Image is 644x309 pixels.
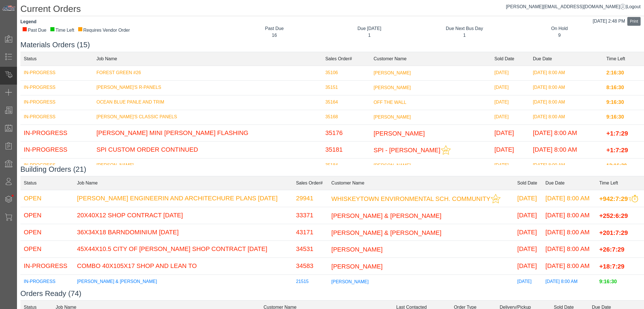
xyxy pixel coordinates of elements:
div: Due Next Bus Day [421,25,508,32]
div: ■ [22,27,27,31]
td: [DATE] [491,125,529,141]
div: Due [DATE] [326,25,413,32]
td: OPEN [20,241,74,258]
td: [DATE] [514,241,542,258]
td: Time Left [603,52,644,66]
td: [DATE] 8:00 AM [529,110,603,125]
td: FOREST GREEN #26 [93,66,322,80]
td: [PERSON_NAME] & [PERSON_NAME] [74,274,293,289]
td: 34583 [293,258,328,275]
td: IN-PROGRESS [20,110,93,125]
span: [PERSON_NAME] [374,114,411,119]
td: [DATE] 8:00 AM [542,274,596,289]
h3: Orders Ready (74) [20,289,644,298]
td: Sales Order# [322,52,370,66]
td: IN-PROGRESS [20,95,93,110]
td: [PERSON_NAME]'S R-PANELS [93,80,322,95]
td: [DATE] 8:00 AM [529,95,603,110]
span: 9:16:30 [606,100,624,105]
td: IN-PROGRESS [20,66,93,80]
td: [DATE] 8:00 AM [529,141,603,158]
td: SPI CUSTOM ORDER CONTINUED [93,141,322,158]
td: 35106 [322,66,370,80]
td: Status [20,176,74,190]
td: Job Name [93,52,322,66]
td: OPEN [20,190,74,207]
img: This customer should be prioritized [441,145,451,155]
td: 35151 [322,80,370,95]
div: Requires Vendor Order [78,27,130,34]
span: [PERSON_NAME] [331,263,383,270]
td: [DATE] 8:00 AM [542,190,596,207]
td: 35164 [322,95,370,110]
td: [DATE] [491,141,529,158]
td: [DATE] 8:00 AM [542,224,596,241]
td: [DATE] [514,207,542,224]
td: [DATE] 8:00 AM [542,258,596,275]
span: SPI - [PERSON_NAME] [374,147,440,154]
td: 33371 [293,207,328,224]
span: 8:16:30 [606,85,624,91]
div: 9 [516,32,603,39]
img: This customer should be prioritized [491,194,500,203]
span: [PERSON_NAME] [331,279,369,284]
span: +252:6:29 [599,212,628,219]
td: 35176 [322,125,370,141]
span: • [5,186,20,205]
td: Customer Name [370,52,491,66]
td: [DATE] 8:00 AM [529,80,603,95]
div: 1 [326,32,413,39]
span: +1:7:29 [606,147,628,154]
a: [PERSON_NAME][EMAIL_ADDRESS][DOMAIN_NAME] [506,4,626,9]
div: Past Due [22,27,46,34]
td: 35168 [322,110,370,125]
td: Time Left [596,176,644,190]
span: 2:16:30 [606,70,624,76]
h3: Building Orders (21) [20,165,644,174]
span: Logout [627,4,641,9]
td: OPEN [20,224,74,241]
td: 20X40X12 SHOP CONTRACT [DATE] [74,207,293,224]
td: 21515 [293,274,328,289]
span: [PERSON_NAME] [331,246,383,253]
button: Print [627,17,641,26]
td: [DATE] [491,158,529,173]
td: OPEN [20,207,74,224]
td: [DATE] 8:00 AM [529,158,603,173]
td: IN-PROGRESS [20,141,93,158]
td: 36X34X18 BARNDOMINIUM [DATE] [74,224,293,241]
span: [PERSON_NAME] [374,85,411,90]
span: 9:16:30 [606,114,624,120]
td: Sales Order# [293,176,328,190]
td: [DATE] 8:00 AM [529,66,603,80]
td: [PERSON_NAME] MINI [PERSON_NAME] FLASHING [93,125,322,141]
div: On Hold [516,25,603,32]
span: [PERSON_NAME] [374,130,425,137]
span: 13:16:30 [606,163,627,168]
td: [DATE] [514,258,542,275]
td: Customer Name [328,176,514,190]
td: IN-PROGRESS [20,80,93,95]
td: [PERSON_NAME]'S CLASSIC PANELS [93,110,322,125]
td: Due Date [529,52,603,66]
td: 43171 [293,224,328,241]
div: ■ [78,27,83,31]
span: OFF THE WALL [374,100,406,104]
td: [DATE] [491,66,529,80]
td: [PERSON_NAME] [93,158,322,173]
div: 16 [231,32,318,39]
span: [PERSON_NAME] [374,70,411,75]
td: [DATE] [514,274,542,289]
span: +942:7:29 [599,195,628,202]
td: OCEAN BLUE PANLE AND TRIM [93,95,322,110]
td: Due Date [542,176,596,190]
td: 35184 [322,158,370,173]
td: [DATE] [491,110,529,125]
img: This order should be prioritized [628,195,638,203]
span: WHISKEYTOWN ENVIRONMENTAL SCH. COMMUNITY [331,195,491,202]
td: 35181 [322,141,370,158]
span: +201:7:29 [599,229,628,236]
td: IN-PROGRESS [20,258,74,275]
td: COMBO 40X105X17 SHOP AND LEAN TO [74,258,293,275]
